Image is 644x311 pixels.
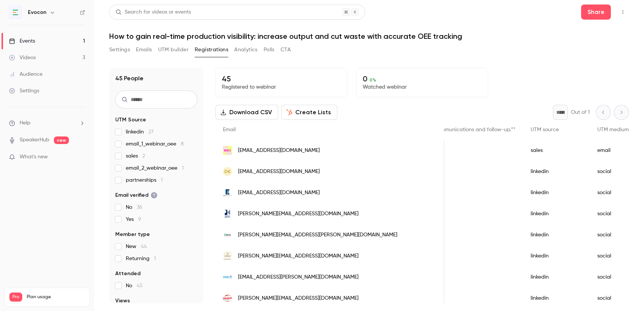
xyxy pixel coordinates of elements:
[590,140,636,161] div: email
[126,243,147,250] span: New
[9,293,22,302] span: Pro
[20,136,49,144] a: SpeakerHub
[238,189,320,197] span: [EMAIL_ADDRESS][DOMAIN_NAME]
[9,54,36,61] div: Videos
[115,270,140,277] span: Attended
[590,245,636,267] div: social
[27,294,85,300] span: Plan usage
[126,204,142,211] span: No
[223,273,232,282] img: grunwald-hellas.com
[238,294,359,302] span: [PERSON_NAME][EMAIL_ADDRESS][DOMAIN_NAME]
[20,119,31,127] span: Help
[238,168,320,176] span: [EMAIL_ADDRESS][DOMAIN_NAME]
[20,153,48,161] span: What's new
[215,105,278,120] button: Download CSV
[9,6,21,18] img: Evocon
[195,44,228,56] button: Registrations
[148,129,154,135] span: 27
[234,44,258,56] button: Analytics
[223,230,232,239] img: brosltd.gr
[136,44,152,56] button: Emails
[369,77,376,83] span: 0 %
[523,288,590,309] div: linkedin
[54,136,69,144] span: new
[222,83,341,91] p: Registered to webinar
[115,74,143,83] h1: 45 People
[597,127,629,132] span: UTM medium
[590,161,636,182] div: social
[238,273,359,281] span: [EMAIL_ADDRESS][PERSON_NAME][DOMAIN_NAME]
[126,282,143,290] span: No
[109,44,130,56] button: Settings
[109,32,629,41] h1: How to gain real-time production visibility: increase output and cut waste with accurate OEE trac...
[181,141,184,147] span: 8
[264,44,275,56] button: Polls
[115,116,146,124] span: UTM Source
[238,252,359,260] span: [PERSON_NAME][EMAIL_ADDRESS][DOMAIN_NAME]
[590,288,636,309] div: social
[363,74,482,83] p: 0
[590,203,636,224] div: social
[158,44,189,56] button: UTM builder
[126,152,145,160] span: sales
[238,210,359,218] span: [PERSON_NAME][EMAIL_ADDRESS][DOMAIN_NAME]
[523,224,590,245] div: linkedin
[223,251,232,260] img: dryfo.com
[223,127,236,132] span: Email
[9,37,35,45] div: Events
[523,267,590,288] div: linkedin
[281,105,337,120] button: Create Lists
[581,5,611,20] button: Share
[224,168,230,175] span: DK
[590,267,636,288] div: social
[137,283,143,288] span: 45
[523,161,590,182] div: linkedin
[115,297,130,305] span: Views
[223,209,232,218] img: plastikakritis.com
[222,74,341,83] p: 45
[9,87,39,95] div: Settings
[115,192,157,199] span: Email verified
[281,44,291,56] button: CTA
[590,224,636,245] div: social
[238,147,320,155] span: [EMAIL_ADDRESS][DOMAIN_NAME]
[138,217,141,222] span: 9
[126,216,141,223] span: Yes
[142,153,145,159] span: 2
[161,178,163,183] span: 1
[126,140,184,148] span: email_1_webinar_oee
[523,140,590,161] div: sales
[9,70,43,78] div: Audience
[126,176,163,184] span: partnerships
[223,294,232,303] img: damavand.gr
[590,182,636,203] div: social
[523,245,590,267] div: linkedin
[126,164,184,172] span: email_2_webinar_oee
[531,127,559,132] span: UTM source
[126,128,154,136] span: linkedin
[223,188,232,197] img: hellenicdairies.com
[115,231,150,238] span: Member type
[116,8,191,16] div: Search for videos or events
[238,231,397,239] span: [PERSON_NAME][EMAIL_ADDRESS][PERSON_NAME][DOMAIN_NAME]
[154,256,156,261] span: 1
[9,119,85,127] li: help-dropdown-opener
[523,203,590,224] div: linkedin
[28,9,46,16] h6: Evocon
[141,244,147,249] span: 44
[137,205,142,210] span: 36
[223,146,232,155] img: nicks.com
[571,109,590,116] p: Out of 1
[182,165,184,171] span: 1
[76,154,85,161] iframe: Noticeable Trigger
[363,83,482,91] p: Watched webinar
[126,255,156,262] span: Returning
[523,182,590,203] div: linkedin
